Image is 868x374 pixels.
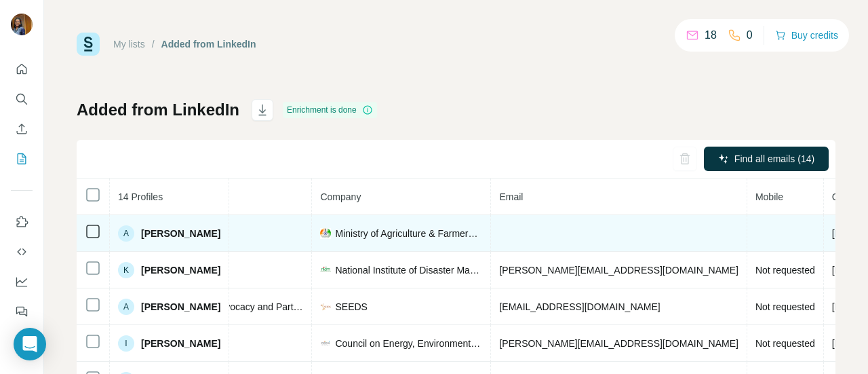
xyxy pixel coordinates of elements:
img: Surfe Logo [77,33,100,56]
button: Search [11,87,33,111]
span: Find all emails (14) [734,152,814,166]
span: Ministry of Agriculture & Farmers Welfare, Government of [GEOGRAPHIC_DATA] [335,227,482,240]
span: [PERSON_NAME] [141,337,220,350]
button: Quick start [11,57,33,81]
p: 0 [747,27,753,43]
img: company-logo [320,338,331,349]
div: K [118,262,134,278]
span: Not requested [755,301,815,312]
button: Enrich CSV [11,117,33,141]
span: Not requested [755,265,815,276]
span: [PERSON_NAME][EMAIL_ADDRESS][DOMAIN_NAME] [499,338,738,349]
button: Use Surfe on LinkedIn [11,210,33,234]
span: [PERSON_NAME] [141,263,220,277]
button: Feedback [11,299,33,324]
span: National Institute of Disaster Management [335,263,482,277]
button: My lists [11,147,33,171]
span: Company [320,191,361,202]
li: / [152,37,155,51]
button: Find all emails (14) [704,147,829,171]
span: [PERSON_NAME] [141,227,220,240]
span: Mobile [755,191,783,202]
div: Open Intercom Messenger [14,328,46,360]
span: [PERSON_NAME] [141,300,220,314]
h1: Added from LinkedIn [77,99,239,121]
span: [EMAIL_ADDRESS][DOMAIN_NAME] [499,301,660,312]
span: Not requested [755,338,815,349]
span: 14 Profiles [118,191,163,202]
button: Dashboard [11,269,33,294]
div: A [118,225,134,242]
span: Council on Energy, Environment and Water (CEEW) [335,337,482,350]
span: [PERSON_NAME][EMAIL_ADDRESS][DOMAIN_NAME] [499,265,738,276]
div: Added from LinkedIn [161,37,256,51]
button: Use Surfe API [11,240,33,264]
img: company-logo [320,228,331,239]
span: Email [499,191,523,202]
button: Buy credits [775,26,838,45]
div: I [118,335,134,352]
div: A [118,299,134,315]
img: Avatar [11,14,33,35]
span: SEEDS [335,300,367,314]
div: Enrichment is done [283,102,377,118]
a: My lists [113,39,145,50]
span: Deputy Manager Advocacy and Partnership [141,301,324,312]
img: company-logo [320,265,331,276]
img: company-logo [320,301,331,312]
p: 18 [705,27,717,43]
